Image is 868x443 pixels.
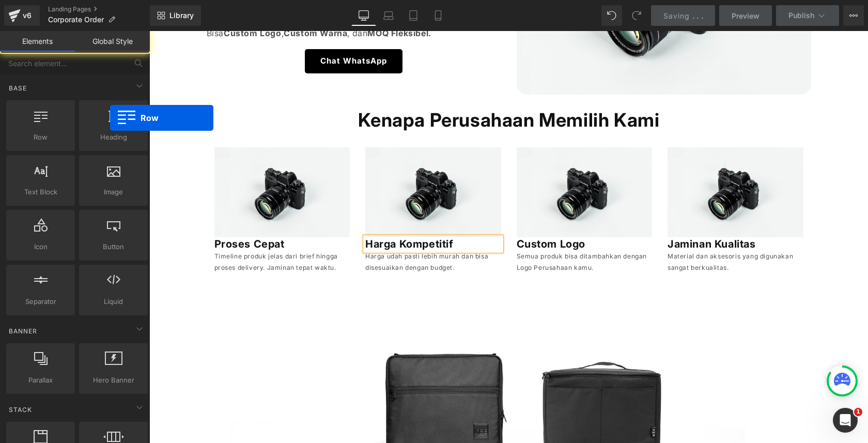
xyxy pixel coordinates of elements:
button: Redo [626,5,647,26]
span: Hero Banner [82,375,145,386]
a: v6 [4,5,40,26]
a: Desktop [351,5,376,26]
span: . [692,11,694,20]
span: Separator [9,296,72,307]
span: Text Block [9,187,72,197]
iframe: Intercom live chat [833,408,858,433]
a: New Library [150,5,201,26]
div: v6 [21,9,34,22]
span: Library [169,11,194,20]
a: Landing Pages [48,5,150,13]
p: Harga udah pasti lebih murah dan bisa disesuaikan dengan budget. [216,220,352,242]
span: Publish [788,11,814,20]
button: Publish [776,5,839,26]
h1: Custom Logo [367,206,503,220]
p: Semua produk bisa ditambahkan dengan Logo Perusahaan kamu. [367,220,503,242]
span: Preview [732,10,760,21]
p: Timeline produk jelas dari brief hingga proses delivery. Jaminan tepat waktu. [65,220,201,242]
span: Stack [8,405,33,415]
span: Image [82,187,145,197]
span: Base [8,83,28,93]
span: Banner [8,326,38,336]
span: 1 [854,408,862,416]
a: Tablet [401,5,426,26]
h1: Proses Cepat [65,206,201,220]
button: Undo [601,5,622,26]
h1: Harga Kompetitif [216,206,352,220]
a: Global Style [75,31,150,52]
span: Saving [663,11,690,20]
span: Corporate Order [48,16,104,24]
span: Button [82,241,145,252]
span: Heading [82,132,145,143]
span: Icon [9,241,72,252]
a: Laptop [376,5,401,26]
span: Liquid [82,296,145,307]
span: Row [9,132,72,143]
button: More [843,5,864,26]
h1: Kenapa Perusahaan Memilih Kami [57,77,662,101]
p: Material dan aksesoris yang digunakan sangat berkualitas. [518,220,654,242]
a: Preview [719,5,772,26]
h1: Jaminan Kualitas [518,206,654,220]
a: Chat WhatsApp [156,18,253,42]
a: Mobile [426,5,451,26]
span: Parallax [9,375,72,386]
